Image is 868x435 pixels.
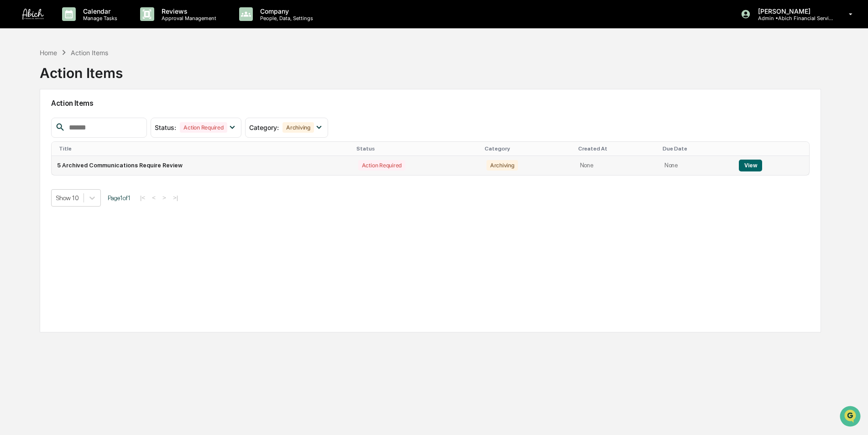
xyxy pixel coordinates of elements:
[160,194,169,202] button: >
[91,155,110,161] span: Pylon
[149,194,158,202] button: <
[63,111,117,128] a: 🗄️Attestations
[9,70,26,86] img: 1746055101610-c473b297-6a78-478c-a979-82029cc54cd1
[75,115,113,124] span: Attestations
[64,154,110,161] a: Powered byPylon
[71,49,108,57] div: Action Items
[249,124,279,131] span: Category :
[659,156,733,175] td: None
[170,194,181,202] button: >|
[155,72,166,83] button: Start new chat
[76,15,122,21] p: Manage Tasks
[52,156,353,175] td: 5 Archived Communications Require Review
[9,116,16,123] div: 🖐️
[137,194,148,202] button: |<
[18,115,59,124] span: Preclearance
[22,9,44,20] img: logo
[751,15,836,21] p: Admin • Abich Financial Services
[575,156,659,175] td: None
[739,162,762,169] a: View
[751,7,836,15] p: [PERSON_NAME]
[253,15,318,21] p: People, Data, Settings
[9,19,166,34] p: How can we help?
[76,7,122,15] p: Calendar
[31,70,150,79] div: Start new chat
[51,99,810,108] h2: Action Items
[253,7,318,15] p: Company
[40,49,57,57] div: Home
[154,15,221,21] p: Approval Management
[282,122,314,133] div: Archiving
[40,57,123,81] div: Action Items
[66,116,73,123] div: 🗄️
[356,145,477,152] div: Status
[155,124,176,131] span: Status :
[31,79,115,86] div: We're available if you need us!
[663,145,730,152] div: Due Date
[5,129,61,145] a: 🔎Data Lookup
[486,160,518,171] div: Archiving
[18,132,58,141] span: Data Lookup
[154,7,221,15] p: Reviews
[839,405,863,430] iframe: Open customer support
[180,122,227,133] div: Action Required
[59,145,349,152] div: Title
[739,160,762,171] button: View
[108,194,131,202] span: Page 1 of 1
[9,133,16,140] div: 🔎
[485,145,571,152] div: Category
[5,111,63,128] a: 🖐️Preclearance
[358,160,405,171] div: Action Required
[578,145,655,152] div: Created At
